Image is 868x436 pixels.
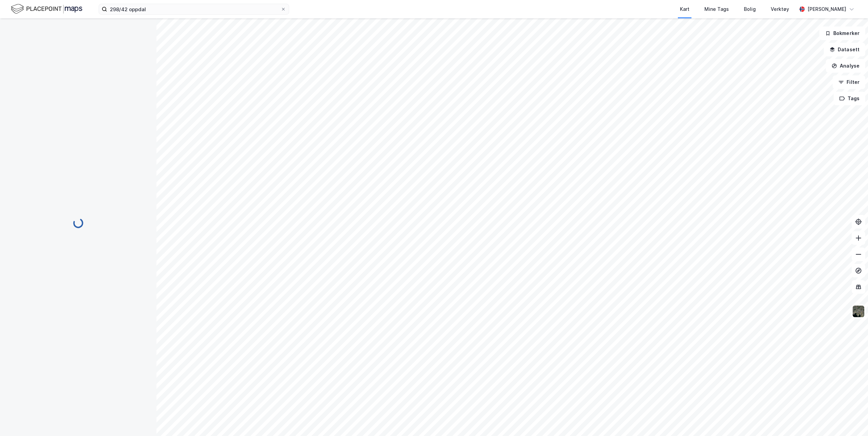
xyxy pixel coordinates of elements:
[824,43,865,56] button: Datasett
[680,5,689,13] div: Kart
[744,5,756,13] div: Bolig
[833,75,865,89] button: Filter
[73,218,84,229] img: spinner.a6d8c91a73a9ac5275cf975e30b51cfb.svg
[704,5,729,13] div: Mine Tags
[826,59,865,73] button: Analyse
[807,5,846,13] div: [PERSON_NAME]
[852,305,865,318] img: 9k=
[834,92,865,105] button: Tags
[107,4,281,14] input: Søk på adresse, matrikkel, gårdeiere, leietakere eller personer
[819,26,865,40] button: Bokmerker
[771,5,789,13] div: Verktøy
[834,403,868,436] iframe: Chat Widget
[11,3,82,15] img: logo.f888ab2527a4732fd821a326f86c7f29.svg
